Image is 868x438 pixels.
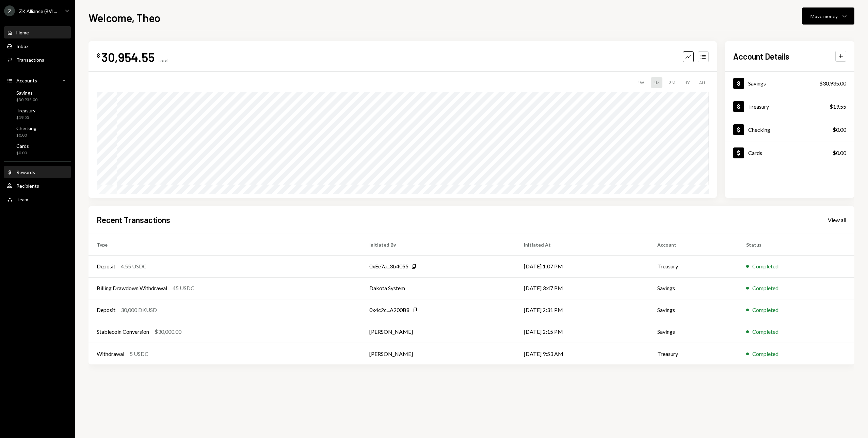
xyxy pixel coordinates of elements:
div: Savings [748,80,766,87]
div: $ [97,52,100,59]
div: 1M [651,77,662,88]
div: $30,935.00 [819,79,846,88]
td: Treasury [649,255,738,277]
div: Z [4,5,15,16]
div: $19.55 [830,103,846,111]
div: Treasury [748,103,769,110]
h1: Welcome, Theo [89,11,160,25]
div: Savings [16,90,37,96]
div: Treasury [16,108,35,113]
div: Transactions [16,57,44,63]
div: Deposit [97,262,115,270]
div: $0.00 [16,132,36,138]
div: Completed [752,350,778,358]
h2: Recent Transactions [97,214,170,225]
div: $0.00 [833,126,846,134]
div: Team [16,197,28,202]
a: Inbox [4,40,71,52]
div: Billing Drawdown Withdrawal [97,284,167,292]
div: $30,000.00 [155,328,181,336]
a: Rewards [4,166,71,178]
a: Recipients [4,179,71,192]
td: [DATE] 2:31 PM [516,299,649,321]
td: Savings [649,299,738,321]
div: Accounts [16,78,37,83]
div: 5 USDC [130,350,148,358]
button: Move money [802,7,854,25]
div: Recipients [16,183,39,189]
div: 30,000 DKUSD [121,306,157,314]
div: Stablecoin Conversion [97,328,149,336]
td: Dakota System [361,277,516,299]
td: Savings [649,277,738,299]
div: 0x4c2c...A200B8 [369,306,409,314]
td: Treasury [649,343,738,364]
a: Checking$0.00 [4,123,71,140]
td: [DATE] 1:07 PM [516,255,649,277]
div: ZK Alliance (BVI... [19,8,57,14]
div: $0.00 [833,149,846,157]
a: Savings$30,935.00 [725,72,854,95]
div: Deposit [97,306,115,314]
th: Account [649,234,738,255]
div: $0.00 [16,150,29,156]
div: Total [157,58,168,63]
div: Home [16,30,29,35]
a: Cards$0.00 [4,141,71,157]
td: [PERSON_NAME] [361,343,516,364]
a: Savings$30,935.00 [4,88,71,104]
div: Rewards [16,169,35,175]
div: Completed [752,328,778,336]
div: Completed [752,306,778,314]
td: Savings [649,321,738,343]
div: Checking [16,125,36,131]
div: Inbox [16,43,29,49]
div: Move money [810,13,838,20]
th: Initiated At [516,234,649,255]
div: Cards [748,150,762,156]
div: Withdrawal [97,350,124,358]
a: View all [828,216,846,223]
div: Completed [752,284,778,292]
div: $30,935.00 [16,97,37,103]
a: Home [4,26,71,38]
th: Initiated By [361,234,516,255]
div: Checking [748,126,770,133]
a: Accounts [4,74,71,87]
a: Team [4,193,71,205]
div: ALL [696,77,709,88]
a: Treasury$19.55 [725,95,854,118]
a: Checking$0.00 [725,118,854,141]
th: Status [738,234,854,255]
div: 0xEe7a...3b4055 [369,262,408,270]
div: $19.55 [16,115,35,121]
a: Cards$0.00 [725,141,854,164]
td: [DATE] 2:15 PM [516,321,649,343]
div: Cards [16,143,29,149]
h2: Account Details [733,51,789,62]
a: Treasury$19.55 [4,106,71,122]
th: Type [89,234,361,255]
a: Transactions [4,53,71,66]
div: 4.55 USDC [121,262,147,270]
div: 1W [635,77,647,88]
div: 1Y [682,77,692,88]
td: [DATE] 3:47 PM [516,277,649,299]
td: [DATE] 9:53 AM [516,343,649,364]
div: 45 USDC [173,284,194,292]
td: [PERSON_NAME] [361,321,516,343]
div: 3M [666,77,678,88]
div: 30,954.55 [101,49,155,65]
div: Completed [752,262,778,270]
